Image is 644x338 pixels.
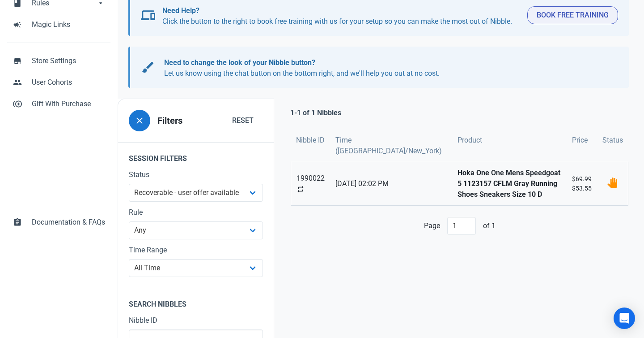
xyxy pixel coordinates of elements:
span: User Cohorts [32,77,105,88]
label: Rule [129,207,263,218]
span: close [134,115,145,126]
div: Open Intercom Messenger [614,308,635,329]
span: Product [458,135,482,146]
a: peopleUser Cohorts [7,72,110,93]
span: [DATE] 02:02 PM [335,178,447,189]
label: Status [129,169,263,180]
span: control_point_duplicate [13,99,22,108]
span: store [13,56,22,65]
label: Time Range [129,245,263,256]
span: assignment [13,217,22,226]
a: control_point_duplicateGift With Purchase [7,93,110,115]
a: campaignMagic Links [7,14,110,35]
a: [DATE] 02:02 PM [330,162,452,205]
b: Need to change the look of your Nibble button? [164,58,315,67]
s: $69.99 [572,175,592,182]
legend: Search Nibbles [118,288,274,315]
span: campaign [13,19,22,28]
strong: Hoka One One Mens Speedgoat 5 1123157 CFLM Gray Running Shoes Sneakers Size 10 D [458,168,561,200]
label: Nibble ID [129,315,263,326]
span: Time ([GEOGRAPHIC_DATA]/New_York) [335,135,447,156]
button: close [129,110,150,131]
p: Let us know using the chat button on the bottom right, and we'll help you out at no cost. [164,57,609,79]
span: repeat [297,185,305,193]
a: assignmentDocumentation & FAQs [7,212,110,233]
span: Gift With Purchase [32,99,105,109]
span: Store Settings [32,56,105,66]
legend: Session Filters [118,142,274,169]
span: Reset [232,115,254,126]
a: $69.99$53.55 [567,162,597,205]
small: $53.55 [572,174,592,193]
span: devices [141,8,155,22]
span: Price [572,135,588,146]
span: people [13,77,22,86]
div: Page of 1 [290,217,629,235]
span: Status [602,135,623,146]
span: brush [141,60,155,74]
b: Need Help? [162,6,199,15]
a: storeStore Settings [7,50,110,72]
span: Nibble ID [296,135,325,146]
h3: Filters [157,116,182,126]
span: Documentation & FAQs [32,217,105,228]
a: Hoka One One Mens Speedgoat 5 1123157 CFLM Gray Running Shoes Sneakers Size 10 D [452,162,567,205]
span: Magic Links [32,19,105,30]
img: status_user_offer_available.svg [607,178,618,188]
button: Reset [223,112,263,130]
span: Book Free Training [537,10,609,21]
p: Click the button to the right to book free training with us for your setup so you can make the mo... [162,5,520,27]
a: 1990022repeat [291,162,330,205]
p: 1-1 of 1 Nibbles [290,108,341,118]
button: Book Free Training [527,6,618,24]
